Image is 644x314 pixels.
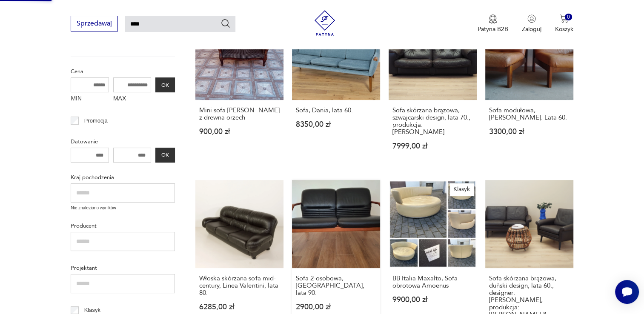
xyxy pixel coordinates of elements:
[312,10,338,36] img: Patyna - sklep z meblami i dekoracjami vintage
[71,137,175,146] p: Datowanie
[560,14,568,23] img: Ikona koszyka
[296,107,376,114] h3: Sofa, Dania, lata 60.
[71,221,175,231] p: Producent
[478,14,508,33] button: Patyna B2B
[199,275,280,297] h3: Włoska skórzana sofa mid-century, Linea Valentini, lata 80.
[522,25,541,33] p: Zaloguj
[113,92,152,106] label: MAX
[478,25,508,33] p: Patyna B2B
[84,116,108,126] p: Promocja
[71,173,175,182] p: Kraj pochodzenia
[199,107,280,121] h3: Mini sofa [PERSON_NAME] z drewna orzech
[71,21,118,27] a: Sprzedawaj
[489,107,570,121] h3: Sofa modułowa, [PERSON_NAME]. Lata 60.
[555,25,573,33] p: Koszyk
[296,275,376,297] h3: Sofa 2-osobowa, [GEOGRAPHIC_DATA], lata 90.
[71,16,118,31] button: Sprzedawaj
[71,205,175,211] p: Nie znaleziono wyników
[392,143,473,150] p: 7999,00 zł
[389,12,477,166] a: Sofa skórzana brązowa, szwajcarski design, lata 70., produkcja: De SedeSofa skórzana brązowa, szw...
[522,14,541,33] button: Zaloguj
[71,263,175,273] p: Projektant
[296,303,376,311] p: 2900,00 zł
[489,128,570,135] p: 3300,00 zł
[485,12,573,166] a: Sofa modułowa, Gustav Bergmann. Lata 60.Sofa modułowa, [PERSON_NAME]. Lata 60.3300,00 zł
[155,77,175,92] button: OK
[195,12,283,166] a: Mini sofa ludwikowska z drewna orzechMini sofa [PERSON_NAME] z drewna orzech900,00 zł
[392,296,473,303] p: 9900,00 zł
[71,92,109,106] label: MIN
[155,148,175,163] button: OK
[199,128,280,135] p: 900,00 zł
[565,14,572,21] div: 0
[478,14,508,33] a: Ikona medaluPatyna B2B
[392,275,473,289] h3: BB Italia Maxalto, Sofa obrotowa Amoenus
[489,14,497,24] img: Ikona medalu
[199,303,280,311] p: 6285,00 zł
[615,280,639,304] iframe: Smartsupp widget button
[527,14,536,23] img: Ikonka użytkownika
[71,67,175,76] p: Cena
[220,18,231,29] button: Szukaj
[555,14,573,33] button: 0Koszyk
[292,12,380,166] a: Sofa, Dania, lata 60.Sofa, Dania, lata 60.8350,00 zł
[392,107,473,136] h3: Sofa skórzana brązowa, szwajcarski design, lata 70., produkcja: [PERSON_NAME]
[296,121,376,128] p: 8350,00 zł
